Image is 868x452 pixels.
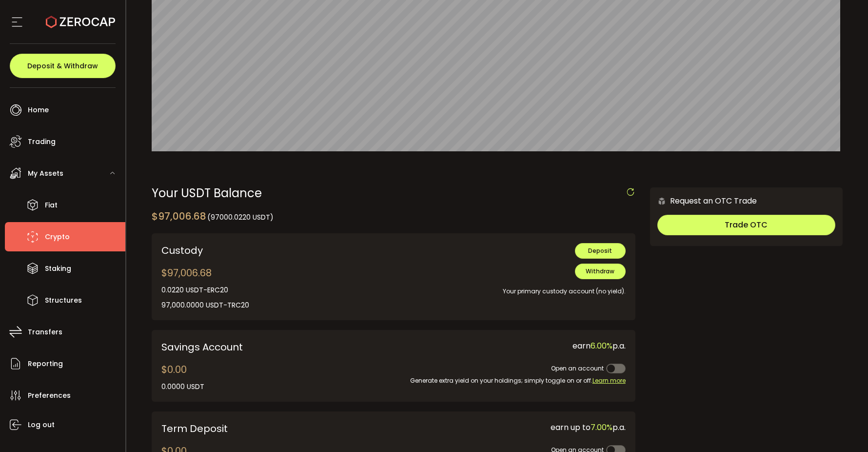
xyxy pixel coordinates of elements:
span: earn up to p.a. [551,422,626,433]
button: Trade OTC [657,215,835,235]
div: Generate extra yield on your holdings; simply toggle on or off. [401,376,626,386]
button: Deposit [575,243,626,259]
span: 7.00% [591,422,612,433]
div: Your primary custody account (no yield). [361,279,625,296]
span: Home [28,103,49,117]
span: Trading [28,135,56,149]
span: Open an account [551,364,604,372]
div: Your USDT Balance [152,187,635,199]
div: 0.0220 USDT-ERC20 [161,285,249,295]
span: Withdraw [586,267,614,275]
div: $0.00 [161,362,204,392]
button: Deposit & Withdraw [10,54,116,78]
span: Reporting [28,357,63,371]
iframe: Chat Widget [819,405,868,452]
span: Deposit & Withdraw [27,62,98,69]
span: Deposit [588,247,612,255]
img: 6nGpN7MZ9FLuBP83NiajKbTRY4UzlzQtBKtCrLLspmCkSvCZHBKvY3NxgQaT5JnOQREvtQ257bXeeSTueZfAPizblJ+Fe8JwA... [657,197,666,205]
span: Learn more [592,376,626,385]
span: earn p.a. [572,340,626,351]
span: Preferences [28,389,71,403]
span: Staking [45,262,71,276]
div: Savings Account [161,340,386,354]
span: Structures [45,293,82,308]
div: Custody [161,243,347,258]
div: $97,006.68 [152,209,274,224]
span: Crypto [45,230,70,244]
span: Log out [28,418,55,432]
div: Term Deposit [161,421,347,436]
div: 0.0000 USDT [161,382,204,392]
span: Transfers [28,325,62,339]
div: $97,006.68 [161,266,249,310]
div: 97,000.0000 USDT-TRC20 [161,300,249,310]
div: Request an OTC Trade [650,195,757,207]
span: (97000.0220 USDT) [207,212,274,222]
span: Fiat [45,198,58,212]
button: Withdraw [575,264,626,279]
span: Trade OTC [725,219,768,230]
span: My Assets [28,166,63,181]
span: 6.00% [591,340,612,351]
